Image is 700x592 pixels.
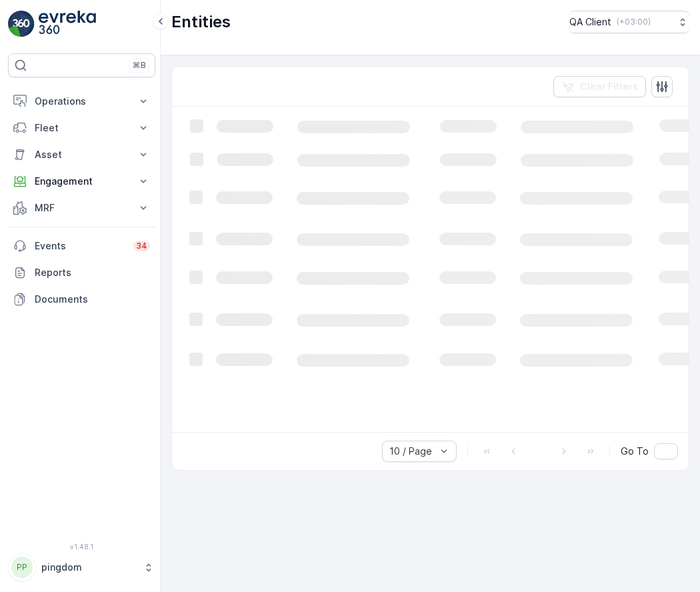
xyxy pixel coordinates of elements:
button: Fleet [8,115,155,141]
p: Entities [171,11,231,33]
button: QA Client(+03:00) [569,11,689,33]
p: pingdom [41,561,137,574]
button: Asset [8,141,155,168]
p: Operations [35,95,129,108]
a: Events34 [8,233,155,259]
p: Asset [35,148,129,161]
button: Engagement [8,168,155,195]
p: 34 [136,241,147,251]
button: Operations [8,88,155,115]
p: Engagement [35,175,129,188]
p: Reports [35,266,150,279]
p: Fleet [35,121,129,135]
button: Clear Filters [553,76,646,97]
p: Events [35,239,125,253]
img: logo_light-DOdMpM7g.png [39,11,96,37]
a: Reports [8,259,155,286]
span: v 1.48.1 [8,543,155,551]
div: PP [11,557,33,578]
button: PPpingdom [8,553,155,581]
p: Clear Filters [580,80,638,93]
button: MRF [8,195,155,221]
span: Go To [621,445,649,458]
p: ( +03:00 ) [617,17,651,27]
a: Documents [8,286,155,313]
p: MRF [35,201,129,215]
img: logo [8,11,35,37]
p: ⌘B [133,60,146,71]
p: Documents [35,293,150,306]
p: QA Client [569,15,611,29]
